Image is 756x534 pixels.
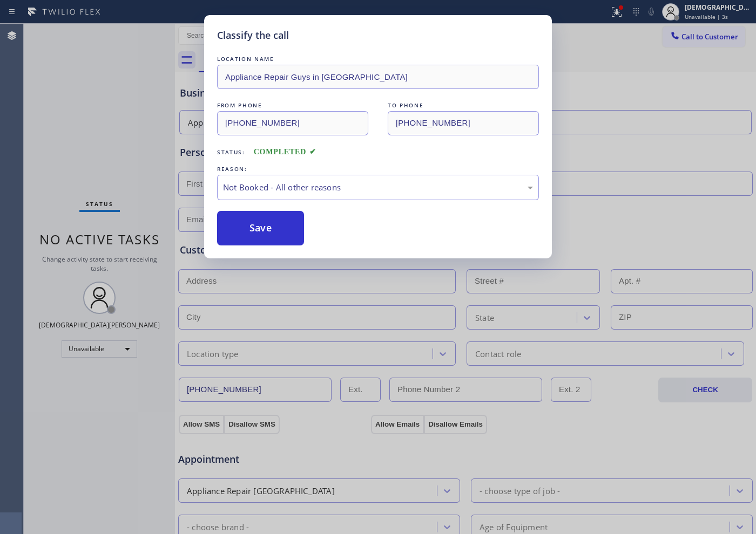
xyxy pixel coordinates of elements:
[217,100,368,111] div: FROM PHONE
[217,111,368,135] input: From phone
[217,53,539,65] div: LOCATION NAME
[388,111,539,135] input: To phone
[217,148,245,156] span: Status:
[388,100,539,111] div: TO PHONE
[223,181,533,194] div: Not Booked - All other reasons
[254,148,316,156] span: COMPLETED
[217,28,289,43] h5: Classify the call
[217,211,304,245] button: Save
[217,163,539,175] div: REASON:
